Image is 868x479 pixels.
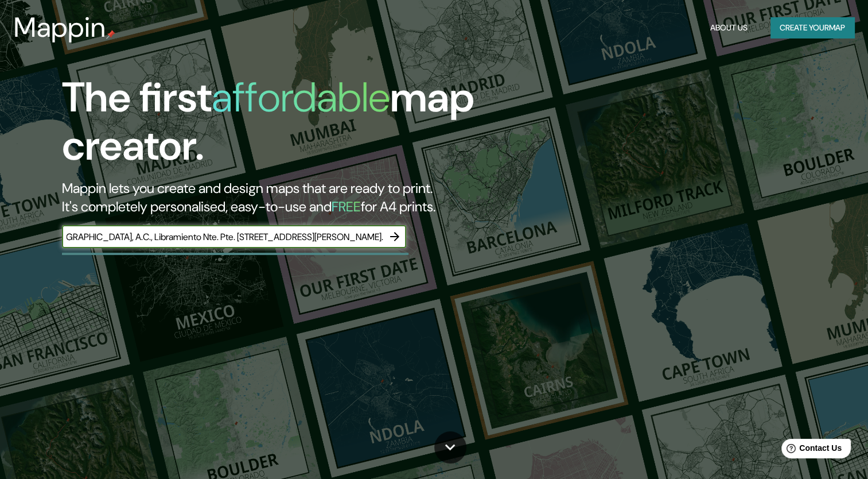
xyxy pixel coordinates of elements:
iframe: Help widget launcher [766,434,855,466]
h1: affordable [212,71,390,124]
h2: Mappin lets you create and design maps that are ready to print. It's completely personalised, eas... [62,179,496,216]
h1: The first map creator. [62,74,496,179]
button: Create yourmap [770,17,854,38]
h3: Mappin [14,11,106,44]
input: Choose your favourite place [62,230,383,244]
h5: FREE [332,198,361,215]
button: About Us [706,17,752,38]
img: mappin-pin [106,30,115,39]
